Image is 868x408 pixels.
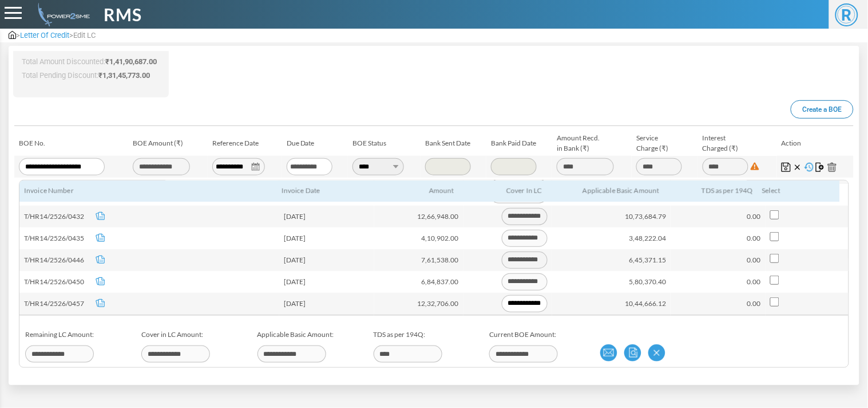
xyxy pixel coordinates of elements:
[102,71,150,80] span: 1,31,45,773.00
[368,329,484,363] label: TDS as per 194Q:
[489,346,558,363] input: Current BOE Amount:
[751,162,759,171] img: Difference: 0
[9,31,16,39] img: admin
[600,344,617,362] img: msg.png
[698,131,777,156] td: Interest Charged (₹)
[671,293,766,315] td: 0.00
[816,163,825,172] img: Map Invoices
[141,346,210,363] input: Cover in LC Amount:
[252,329,368,363] label: Applicable Basic Amount:
[552,131,632,156] td: Amount Recd. in Bank (₹)
[793,163,802,172] img: Cancel Changes
[624,344,642,362] a: Preview BOE
[374,227,463,249] td: 4,10,902.00
[98,71,150,80] span: ₹
[374,249,463,271] td: 7,61,538.00
[421,131,486,156] td: Bank Sent Date
[73,31,96,40] span: Edit LC
[777,131,854,156] td: Action
[19,181,277,202] th: Invoice Number
[664,181,758,202] th: TDS as per 194Q
[458,181,546,202] th: Cover In LC
[128,131,208,156] td: BOE Amount (₹)
[486,131,552,156] td: Bank Paid Date
[791,100,854,119] a: Create a BOE
[279,227,374,249] td: [DATE]
[105,57,157,66] span: ₹
[782,163,791,172] img: Save Changes
[282,131,348,156] td: Due Date
[374,293,463,315] td: 12,32,706.00
[600,344,618,362] a: Preview CL
[277,181,371,202] th: Invoice Date
[671,249,766,271] td: 0.00
[348,131,421,156] td: BOE Status
[208,131,282,156] td: Reference Date
[24,211,93,222] span: T/HR14/2526/0432
[33,3,90,26] img: admin
[827,163,837,172] img: Delete BOE
[552,206,671,227] td: 10,73,684.79
[24,255,93,265] span: T/HR14/2526/0446
[25,346,94,363] input: Remaining LC Amount:
[20,31,69,40] span: Letter Of Credit
[632,131,697,156] td: Service Charge (₹)
[279,271,374,293] td: [DATE]
[804,163,814,172] img: History
[371,181,459,202] th: Amount
[758,181,840,202] th: Select
[483,329,600,363] label: Current BOE Amount:
[279,293,374,315] td: [DATE]
[22,70,160,81] p: Total Pending Discount:
[24,277,93,287] span: T/HR14/2526/0450
[671,227,766,249] td: 0.00
[552,227,671,249] td: 3,48,222.04
[374,271,463,293] td: 6,84,837.00
[24,233,93,244] span: T/HR14/2526/0435
[374,346,442,363] input: TDS as per 194Q:
[279,249,374,271] td: [DATE]
[22,56,160,68] p: Total Amount Discounted:
[136,329,252,363] label: Cover in LC Amount:
[648,344,666,362] a: Close
[552,271,671,293] td: 5,80,370.40
[96,299,105,308] img: invoice-icon.svg
[14,131,128,156] td: BOE No.
[648,344,665,362] img: cross_fill.png
[552,249,671,271] td: 6,45,371.15
[671,206,766,227] td: 0.00
[96,233,105,242] img: invoice-icon.svg
[96,255,105,264] img: invoice-icon.svg
[257,346,326,363] input: Applicable Basic Amount:
[96,211,105,221] img: invoice-icon.svg
[374,206,463,227] td: 12,66,948.00
[552,293,671,315] td: 10,44,666.12
[279,206,374,227] td: [DATE]
[19,329,136,363] label: Remaining LC Amount:
[835,3,858,26] span: R
[109,57,157,66] span: 1,41,90,687.00
[671,271,766,293] td: 0.00
[104,2,142,28] span: RMS
[546,181,664,202] th: Applicable Basic Amount
[24,299,93,309] span: T/HR14/2526/0457
[96,277,105,286] img: invoice-icon.svg
[624,344,641,362] img: prev.png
